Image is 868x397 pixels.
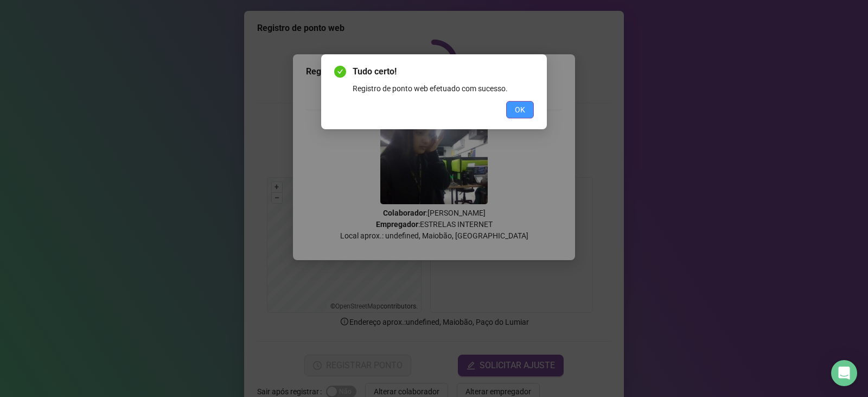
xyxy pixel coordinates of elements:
[506,101,534,118] button: OK
[353,65,534,78] span: Tudo certo!
[515,104,525,116] span: OK
[353,83,534,94] div: Registro de ponto web efetuado com sucesso.
[831,360,857,386] div: Open Intercom Messenger
[334,66,346,78] span: check-circle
